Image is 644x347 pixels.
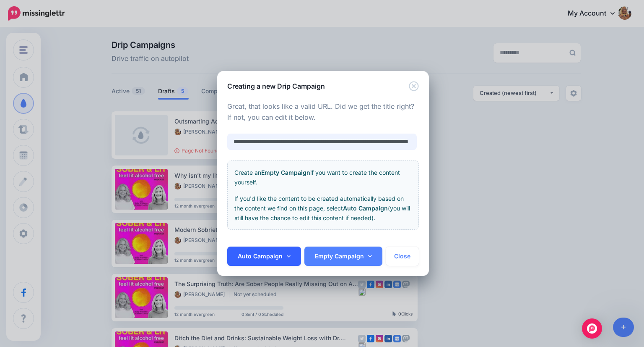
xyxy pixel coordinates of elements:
a: Auto Campaign [227,247,301,266]
button: Close [409,81,419,92]
p: If you'd like the content to be created automatically based on the content we find on this page, ... [234,194,412,223]
b: Empty Campaign [261,169,310,176]
p: Great, that looks like a valid URL. Did we get the title right? If not, you can edit it below. [227,101,419,123]
b: Auto Campaign [343,205,388,212]
h5: Creating a new Drip Campaign [227,81,325,91]
div: Open Intercom Messenger [582,318,602,339]
p: Create an if you want to create the content yourself. [234,168,412,187]
button: Close [386,247,419,266]
a: Empty Campaign [304,247,382,266]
